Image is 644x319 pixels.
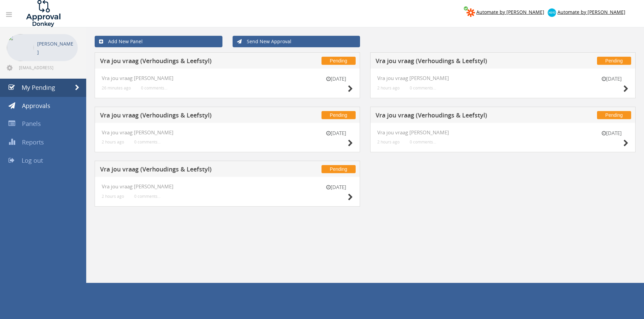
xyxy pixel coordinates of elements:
small: 2 hours ago [102,194,124,199]
h5: Vra jou vraag (Verhoudings & Leefstyl) [100,112,278,121]
h4: Vra jou vraag [PERSON_NAME] [102,184,353,189]
a: Add New Panel [95,36,222,47]
h5: Vra jou vraag (Verhoudings & Leefstyl) [376,112,554,121]
img: zapier-logomark.png [467,8,475,17]
h4: Vra jou vraag [PERSON_NAME] [102,75,353,81]
span: [EMAIL_ADDRESS][DOMAIN_NAME] [19,65,76,70]
small: [DATE] [595,130,628,137]
small: 0 comments... [134,139,161,144]
span: Panels [22,119,41,128]
span: My Pending [22,83,55,91]
h5: Vra jou vraag (Verhoudings & Leefstyl) [376,58,554,66]
span: Pending [597,111,631,119]
span: Automate by [PERSON_NAME] [557,9,625,15]
span: Pending [321,165,356,173]
img: xero-logo.png [548,8,556,17]
span: Pending [321,111,356,119]
small: 26 minutes ago [102,85,131,90]
h5: Vra jou vraag (Verhoudings & Leefstyl) [100,58,278,66]
small: 2 hours ago [377,139,400,144]
small: 0 comments... [134,194,161,199]
small: 2 hours ago [377,85,400,90]
small: [DATE] [595,75,628,82]
small: 2 hours ago [102,139,124,144]
small: 0 comments... [141,85,167,90]
small: [DATE] [319,130,353,137]
span: Reports [22,138,44,146]
h4: Vra jou vraag [PERSON_NAME] [377,130,628,135]
span: Approvals [22,102,50,110]
h5: Vra jou vraag (Verhoudings & Leefstyl) [100,166,278,175]
p: [PERSON_NAME] [37,39,74,56]
small: 0 comments... [410,85,436,90]
small: [DATE] [319,75,353,82]
h4: Vra jou vraag [PERSON_NAME] [377,75,628,81]
span: Pending [597,57,631,65]
small: 0 comments... [410,139,436,144]
h4: Vra jou vraag [PERSON_NAME] [102,130,353,135]
a: Send New Approval [233,36,360,47]
span: Pending [321,57,356,65]
span: Automate by [PERSON_NAME] [476,9,544,15]
small: [DATE] [319,184,353,191]
span: Log out [22,156,43,164]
